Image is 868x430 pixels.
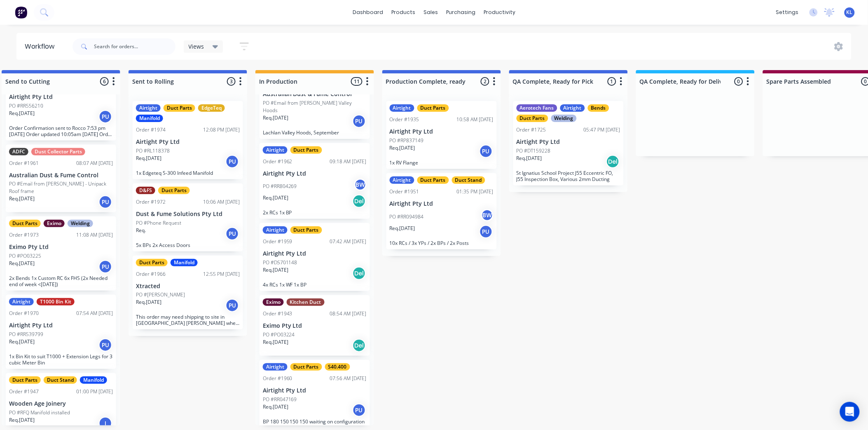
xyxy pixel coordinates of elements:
[588,104,609,112] div: Bends
[263,338,288,346] p: Req. [DATE]
[287,298,325,306] div: Kitchen Duct
[263,266,288,274] p: Req. [DATE]
[99,195,112,209] div: PU
[457,116,494,123] div: 10:58 AM [DATE]
[390,116,419,123] div: Order #1935
[260,223,370,291] div: AirtightDuct PartsOrder #195907:42 AM [DATE]Airtight Pty LtdPO #DS701148Req.[DATE]Del4x RCs 1x WF...
[9,322,113,329] p: Airtight Pty Ltd
[260,63,370,139] div: Australian Dust & Fume ControlPO #Email from [PERSON_NAME] Valley HoodsReq.[DATE]PULachlan Valley...
[9,94,113,101] p: Airtight Pty Ltd
[551,115,577,122] div: Welding
[263,91,367,98] p: Australian Dust & Fume Control
[390,176,414,184] div: Airtight
[517,147,551,155] p: PO #DT159228
[263,259,297,266] p: PO #DS701148
[136,198,166,206] div: Order #1972
[136,259,168,266] div: Duct Parts
[9,102,43,110] p: PO #RR556210
[772,6,803,19] div: settings
[136,155,161,162] p: Req. [DATE]
[203,198,240,206] div: 10:06 AM [DATE]
[263,363,288,371] div: Airtight
[136,170,240,176] p: 1x Edgeteq S-300 Infeed Manifold
[517,155,542,162] p: Req. [DATE]
[386,101,497,169] div: AirtightDuct PartsOrder #193510:58 AM [DATE]Airtight Pty LtdPO #RP837149Req.[DATE]PU1x RV Flange
[171,259,198,266] div: Manifold
[9,172,113,179] p: Australian Dust & Fume Control
[390,128,494,135] p: Airtight Pty Ltd
[606,155,620,168] div: Del
[198,104,225,112] div: EdgeTeq
[263,250,367,257] p: Airtight Pty Ltd
[9,298,34,305] div: Airtight
[330,158,367,165] div: 09:18 AM [DATE]
[136,147,170,155] p: PO #RL118378
[9,160,39,167] div: Order #1961
[9,220,41,227] div: Duct Parts
[513,101,624,186] div: Aerotech FansAirtightBendsDuct PartsWeldingOrder #172505:47 PM [DATE]Airtight Pty LtdPO #DT159228...
[349,6,387,19] a: dashboard
[390,240,494,246] p: 10x RCs / 3x YPs / 2x BPs / 2x Posts
[330,310,367,317] div: 08:54 AM [DATE]
[9,331,43,338] p: PO #RR539799
[76,160,113,167] div: 08:07 AM [DATE]
[290,363,322,371] div: Duct Parts
[263,114,288,122] p: Req. [DATE]
[9,400,113,407] p: Wooden Age Joinery
[6,145,116,213] div: ADFCDust Collector PartsOrder #196108:07 AM [DATE]Australian Dust & Fume ControlPO #Email from [P...
[417,104,449,112] div: Duct Parts
[840,402,860,422] div: Open Intercom Messenger
[99,338,112,352] div: PU
[136,291,185,298] p: PO #[PERSON_NAME]
[263,146,288,154] div: Airtight
[263,226,288,234] div: Airtight
[76,388,113,395] div: 01:00 PM [DATE]
[6,295,116,369] div: AirtightT1000 Bin KitOrder #197007:54 AM [DATE]Airtight Pty LtdPO #RR539799Req.[DATE]PU1x Bin Kit...
[387,6,419,19] div: products
[136,219,181,227] p: PO #Phone Request
[353,339,366,352] div: Del
[386,173,497,249] div: AirtightDuct PartsDuct StandOrder #195101:35 PM [DATE]Airtight Pty LtdPO #RR094984BWReq.[DATE]PU1...
[9,388,39,395] div: Order #1947
[80,376,107,384] div: Manifold
[133,101,243,179] div: AirtightDuct PartsEdgeTeqManifoldOrder #197412:08 PM [DATE]Airtight Pty LtdPO #RL118378Req.[DATE]...
[481,209,494,221] div: BW
[99,110,112,123] div: PU
[9,148,28,155] div: ADFC
[263,209,367,216] p: 2x RCs 1x BP
[99,417,112,430] div: I
[226,227,239,240] div: PU
[44,220,65,227] div: Eximo
[517,139,620,146] p: Airtight Pty Ltd
[9,260,35,267] p: Req. [DATE]
[9,409,70,416] p: PO #RFQ Manifold installed
[390,225,415,232] p: Req. [DATE]
[189,42,204,51] span: Views
[480,145,493,158] div: PU
[164,104,195,112] div: Duct Parts
[390,144,415,152] p: Req. [DATE]
[263,403,288,411] p: Req. [DATE]
[9,376,41,384] div: Duct Parts
[37,298,75,305] div: T1000 Bin Kit
[584,126,620,134] div: 05:47 PM [DATE]
[353,404,366,417] div: PU
[419,6,442,19] div: sales
[9,195,35,202] p: Req. [DATE]
[263,170,367,177] p: Airtight Pty Ltd
[136,283,240,290] p: Xtracted
[452,176,485,184] div: Duct Stand
[94,38,175,55] input: Search for orders...
[9,416,35,424] p: Req. [DATE]
[330,375,367,382] div: 07:56 AM [DATE]
[136,187,155,194] div: D&FS
[263,99,367,114] p: PO #Email from [PERSON_NAME] Valley Hoods
[517,170,620,182] p: St Ignatius School Project J55 Eccentric FO, J55 Inspection Box, Various 2mm Ducting
[353,195,366,208] div: Del
[136,242,240,248] p: 5x BPs 2x Access Doors
[263,158,292,165] div: Order #1962
[480,6,519,19] div: productivity
[136,270,166,278] div: Order #1966
[9,180,113,195] p: PO #Email from [PERSON_NAME] - Unipack Roof frame
[136,126,166,134] div: Order #1974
